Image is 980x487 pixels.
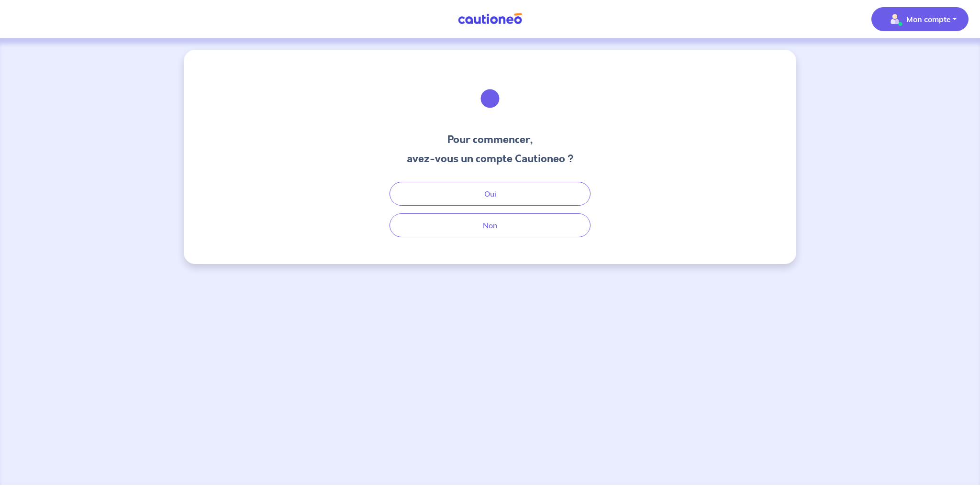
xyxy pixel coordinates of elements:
img: Cautioneo [454,13,526,25]
button: Non [390,213,590,237]
button: Oui [390,182,590,206]
p: Mon compte [906,13,951,25]
h3: avez-vous un compte Cautioneo ? [407,151,574,166]
img: illu_welcome.svg [464,73,516,124]
h3: Pour commencer, [407,132,574,147]
img: illu_account_valid_menu.svg [887,11,902,27]
button: illu_account_valid_menu.svgMon compte [871,7,969,31]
